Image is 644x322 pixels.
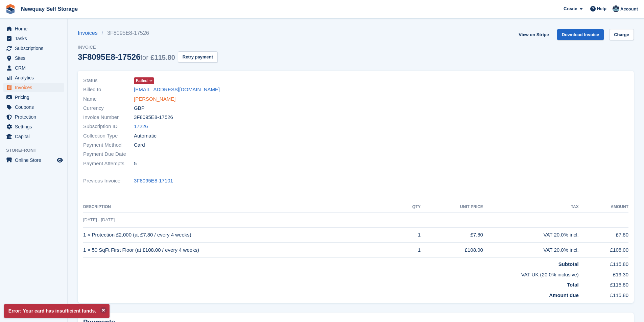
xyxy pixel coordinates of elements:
[136,78,148,84] span: Failed
[483,246,579,254] div: VAT 20.0% incl.
[78,29,102,37] a: Invoices
[83,243,398,258] td: 1 × 50 SqFt First Floor (at £108.00 / every 4 weeks)
[564,5,577,12] span: Create
[134,77,154,84] a: Failed
[3,24,64,33] a: menu
[15,132,55,141] span: Capital
[151,54,175,61] span: £115.80
[4,304,110,318] p: Error: Your card has insufficient funds.
[78,52,175,61] div: 3F8095E8-17526
[398,243,421,258] td: 1
[579,227,628,243] td: £7.80
[134,86,220,94] a: [EMAIL_ADDRESS][DOMAIN_NAME]
[83,95,134,103] span: Name
[83,123,134,130] span: Subscription ID
[579,243,628,258] td: £108.00
[549,292,579,298] strong: Amount due
[483,202,579,213] th: Tax
[15,44,55,53] span: Subscriptions
[56,156,64,164] a: Preview store
[3,53,64,63] a: menu
[516,29,551,40] a: View on Stripe
[579,278,628,289] td: £115.80
[15,73,55,82] span: Analytics
[140,54,148,61] span: for
[134,141,145,149] span: Card
[3,63,64,73] a: menu
[15,102,55,112] span: Coupons
[579,268,628,279] td: £19.30
[83,268,579,279] td: VAT UK (20.0% inclusive)
[421,243,483,258] td: £108.00
[3,44,64,53] a: menu
[83,132,134,140] span: Collection Type
[134,104,145,112] span: GBP
[83,104,134,112] span: Currency
[83,227,398,243] td: 1 × Protection £2,000 (at £7.80 / every 4 weeks)
[83,202,398,213] th: Description
[558,261,579,267] strong: Subtotal
[3,122,64,131] a: menu
[83,141,134,149] span: Payment Method
[3,73,64,82] a: menu
[597,5,606,12] span: Help
[483,231,579,239] div: VAT 20.0% incl.
[15,155,55,165] span: Online Store
[15,83,55,92] span: Invoices
[18,3,80,15] a: Newquay Self Storage
[3,155,64,165] a: menu
[3,93,64,102] a: menu
[3,34,64,43] a: menu
[421,227,483,243] td: £7.80
[567,282,579,288] strong: Total
[3,132,64,141] a: menu
[83,114,134,121] span: Invoice Number
[15,24,55,33] span: Home
[579,202,628,213] th: Amount
[15,93,55,102] span: Pricing
[3,83,64,92] a: menu
[6,147,67,154] span: Storefront
[134,132,157,140] span: Automatic
[15,112,55,122] span: Protection
[83,160,134,168] span: Payment Attempts
[83,77,134,84] span: Status
[398,227,421,243] td: 1
[178,51,218,63] button: Retry payment
[3,112,64,122] a: menu
[78,44,218,51] span: Invoice
[134,177,173,185] a: 3F8095E8-17101
[83,86,134,94] span: Billed to
[15,34,55,43] span: Tasks
[579,289,628,299] td: £115.80
[620,6,638,13] span: Account
[78,29,218,37] nav: breadcrumbs
[557,29,604,40] a: Download Invoice
[609,29,634,40] a: Charge
[83,177,134,185] span: Previous Invoice
[134,160,137,168] span: 5
[15,53,55,63] span: Sites
[134,114,173,121] span: 3F8095E8-17526
[579,258,628,268] td: £115.80
[5,4,16,14] img: stora-icon-8386f47178a22dfd0bd8f6a31ec36ba5ce8667c1dd55bd0f319d3a0aa187defe.svg
[134,95,175,103] a: [PERSON_NAME]
[15,122,55,131] span: Settings
[613,5,619,12] img: Colette Pearce
[15,63,55,73] span: CRM
[3,102,64,112] a: menu
[83,150,134,158] span: Payment Due Date
[83,217,115,222] span: [DATE] - [DATE]
[421,202,483,213] th: Unit Price
[134,123,148,130] a: 17226
[398,202,421,213] th: QTY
